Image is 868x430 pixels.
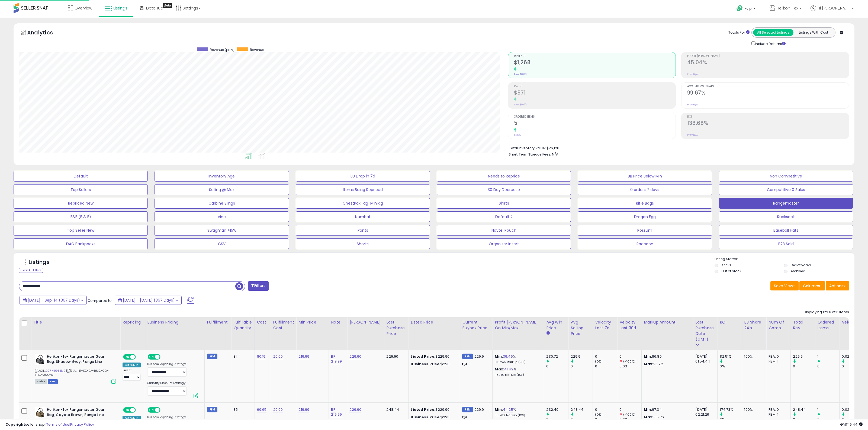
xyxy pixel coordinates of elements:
button: Columns [799,281,825,290]
a: BP 219.99 [331,354,342,364]
button: Competitive 0 Sales [719,184,853,195]
a: 44.25 [503,407,513,412]
span: [DATE] - [DATE] (367 Days) [123,298,175,303]
h5: Listings [29,258,50,266]
button: Pants [296,225,430,236]
h2: $1,268 [514,59,676,67]
b: Business Price: [411,361,441,367]
a: Terms of Use [46,422,69,427]
span: OFF [160,408,168,412]
button: [DATE] - [DATE] (367 Days) [115,296,182,305]
div: Set To Min [123,416,141,421]
div: 0% [720,417,742,422]
button: E&E (E & E) [14,211,148,222]
button: Navtel Pouch [437,225,571,236]
a: 20.00 [273,407,283,412]
div: 0 [595,354,617,359]
button: Listings With Cost [793,29,834,36]
span: DataHub [146,5,163,11]
a: 41.42 [504,367,513,372]
h2: 5 [514,120,676,127]
a: BP 219.99 [331,407,342,417]
button: Rangemaster [719,198,853,209]
div: [DATE] 02:21:26 [695,407,713,417]
button: Default [14,171,148,182]
div: Totals For [728,30,750,35]
div: FBA: 0 [769,354,786,359]
small: FBM [462,354,473,359]
span: 2025-09-15 19:44 GMT [840,422,863,427]
button: BB Drop in 7d [296,171,430,182]
button: Baseball Hats [719,225,853,236]
p: 118.74% Markup (ROI) [495,373,540,377]
label: Business Repricing Strategy: [147,415,187,419]
button: Default 2 [437,211,571,222]
div: 0 [571,364,593,369]
p: 105.76 [644,415,689,420]
div: Title [33,319,118,325]
div: 248.44 [571,407,593,412]
div: % [495,354,540,364]
button: Rifle Bags [578,198,712,209]
span: Overview [75,5,92,11]
div: Tooltip anchor [163,3,172,8]
i: Get Help [736,5,743,12]
small: (0%) [595,359,603,364]
button: All Selected Listings [753,29,793,36]
b: Listed Price: [411,407,435,412]
a: Hi [PERSON_NAME] [811,5,854,18]
div: 0 [842,364,864,369]
div: 0.02 [842,407,864,412]
div: 1 [817,407,839,412]
span: Revenue [250,47,264,52]
a: 69.65 [257,407,267,412]
div: Preset: [123,368,141,381]
div: 0 [546,417,568,422]
div: % [495,407,540,417]
span: Revenue [514,55,676,58]
button: Organizer Insert [437,238,571,249]
div: Last Purchase Price [386,319,406,337]
h5: Analytics [27,29,63,38]
div: Current Buybox Price [462,319,490,331]
div: 230.72 [546,354,568,359]
span: Helikon-Tex [777,5,798,11]
small: (-100%) [623,359,636,364]
button: Dragon Egg [578,211,712,222]
div: $223 [411,362,456,367]
span: Hi [PERSON_NAME] [818,5,850,11]
button: Carbine Slings [155,198,289,209]
small: FBM [207,354,217,359]
div: 0 [817,417,839,422]
div: BB Share 24h. [744,319,764,331]
div: Avg Selling Price [571,319,590,337]
div: FBA: 0 [769,407,786,412]
span: ON [124,408,130,412]
button: Inventory Age [155,171,289,182]
button: Vine [155,211,289,222]
button: ChestPak-Rig-MiniRig [296,198,430,209]
div: Fulfillment Cost [273,319,294,331]
div: 100% [744,407,762,412]
a: 80.19 [257,354,266,359]
div: 0.03 [619,364,641,369]
button: Selling @ Max [155,184,289,195]
button: Shirts [437,198,571,209]
div: Repricing [123,319,143,325]
button: Rucksack [719,211,853,222]
a: Privacy Policy [70,422,94,427]
div: % [495,367,540,377]
button: Possum [578,225,712,236]
div: Velocity Last 7d [595,319,615,331]
b: Helikon-Tex Rangemaster Gear Bag, Coyote Brown, Range Line [47,407,113,419]
div: 229.9 [793,354,815,359]
label: Quantity Discount Strategy: [147,381,187,385]
div: Fulfillable Quantity [233,319,252,331]
div: 229.9 [571,354,593,359]
div: 0 [619,407,641,412]
div: $223 [411,415,456,420]
small: FBM [207,407,217,412]
div: Velocity Last 30d [619,319,639,331]
div: 31 [233,354,250,359]
a: B07NJ94HN2 [46,368,65,373]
